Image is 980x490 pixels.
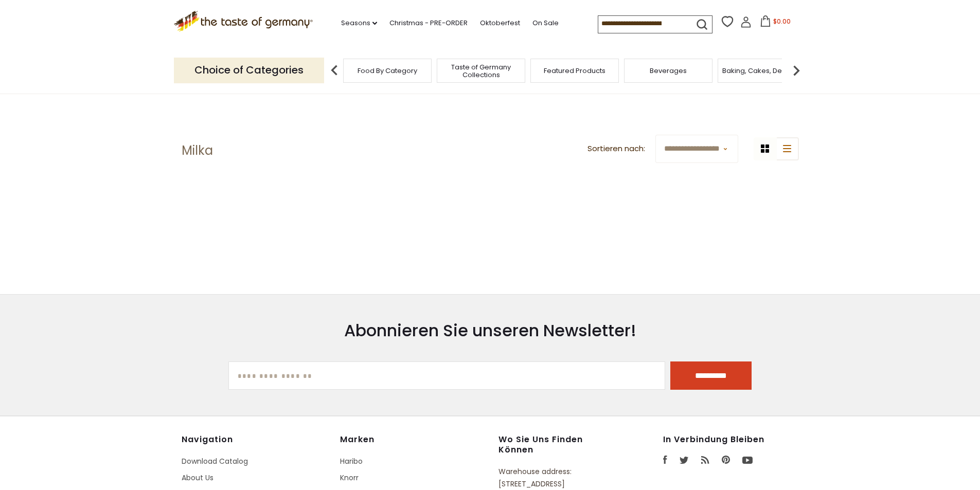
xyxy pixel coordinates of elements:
[174,58,324,83] p: Choice of Categories
[341,17,377,29] a: Seasons
[358,67,417,75] a: Food By Category
[650,67,687,75] a: Beverages
[532,17,559,29] a: On Sale
[389,17,468,29] a: Christmas - PRE-ORDER
[498,434,616,455] h4: Wo Sie uns finden können
[786,60,807,81] img: next arrow
[182,143,213,158] h1: Milka
[544,67,605,75] a: Featured Products
[754,15,797,31] button: $0.00
[228,320,752,341] h3: Abonnieren Sie unseren Newsletter!
[480,17,520,29] a: Oktoberfest
[663,434,799,445] h4: In Verbindung bleiben
[440,63,522,79] a: Taste of Germany Collections
[340,473,359,483] a: Knorr
[340,434,488,445] h4: Marken
[340,456,363,466] a: Haribo
[587,142,645,155] label: Sortieren nach:
[182,473,213,483] a: About Us
[722,67,802,75] a: Baking, Cakes, Desserts
[773,17,791,26] span: $0.00
[182,456,248,466] a: Download Catalog
[324,60,345,81] img: previous arrow
[182,434,330,445] h4: Navigation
